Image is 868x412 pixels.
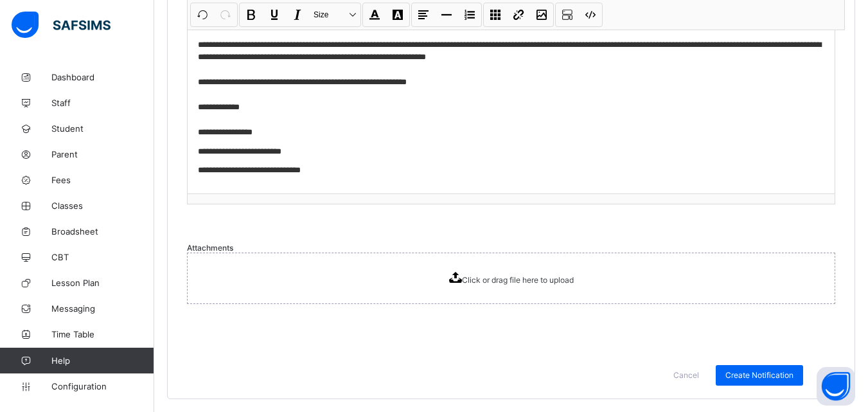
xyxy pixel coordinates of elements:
[508,4,529,26] button: Link
[51,303,154,314] span: Messaging
[51,355,154,366] span: Help
[725,370,793,380] span: Create Notification
[263,4,285,26] button: Underline
[412,4,434,26] button: Align
[310,4,360,26] button: Size
[51,201,154,211] span: Classes
[364,4,385,26] button: Font Color
[580,4,601,26] button: Code view
[51,72,154,82] span: Dashboard
[12,12,111,39] img: safsims
[240,4,262,26] button: Bold
[462,275,574,285] span: Click or drag file here to upload
[51,278,154,288] span: Lesson Plan
[51,381,154,391] span: Configuration
[51,149,154,159] span: Parent
[191,4,213,26] button: Undo
[484,4,506,26] button: Table
[556,4,578,26] button: Show blocks
[51,98,154,108] span: Staff
[51,175,154,185] span: Fees
[459,4,481,26] button: List
[387,4,409,26] button: Highlight Color
[817,367,855,406] button: Open asap
[187,243,233,253] span: Attachments
[673,370,699,380] span: Cancel
[51,329,154,339] span: Time Table
[215,4,236,26] button: Redo
[51,252,154,262] span: CBT
[436,4,457,26] button: Horizontal line
[51,123,154,134] span: Student
[531,4,553,26] button: Image
[287,4,308,26] button: Italic
[187,253,835,304] span: Click or drag file here to upload
[51,226,154,237] span: Broadsheet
